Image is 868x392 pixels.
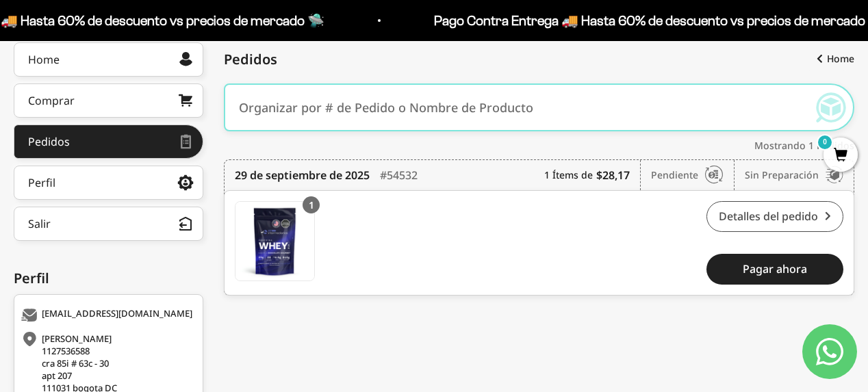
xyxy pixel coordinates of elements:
[28,218,51,229] div: Salir
[28,54,60,65] div: Home
[28,95,75,106] div: Comprar
[14,268,203,289] div: Perfil
[224,49,277,70] span: Pedidos
[706,254,843,285] a: Pagar ahora
[28,177,55,188] div: Perfil
[235,202,314,280] img: Translation missing: es.Proteína Whey - Chocolate - Chocolate / 2 libras (910g)
[224,138,854,153] div: Mostrando 1 Pedidos
[817,134,833,151] mark: 0
[14,207,203,241] button: Salir
[745,160,843,190] div: Sin preparación
[380,160,418,190] div: #54532
[14,125,203,159] a: Pedidos
[596,167,630,183] b: $28,17
[544,160,641,190] div: 1 Ítems de
[239,87,798,128] input: Organizar por # de Pedido o Nombre de Producto
[14,83,203,118] a: Comprar
[21,309,192,322] div: [EMAIL_ADDRESS][DOMAIN_NAME]
[806,47,854,71] a: Home
[235,201,315,281] a: Proteína Whey - Chocolate - Chocolate / 2 libras (910g)
[303,196,320,213] div: 1
[14,42,203,77] a: Home
[706,201,843,232] a: Detalles del pedido
[28,136,70,147] div: Pedidos
[235,167,370,183] time: 29 de septiembre de 2025
[14,166,203,200] a: Perfil
[651,160,735,190] div: Pendiente
[824,148,858,164] a: 0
